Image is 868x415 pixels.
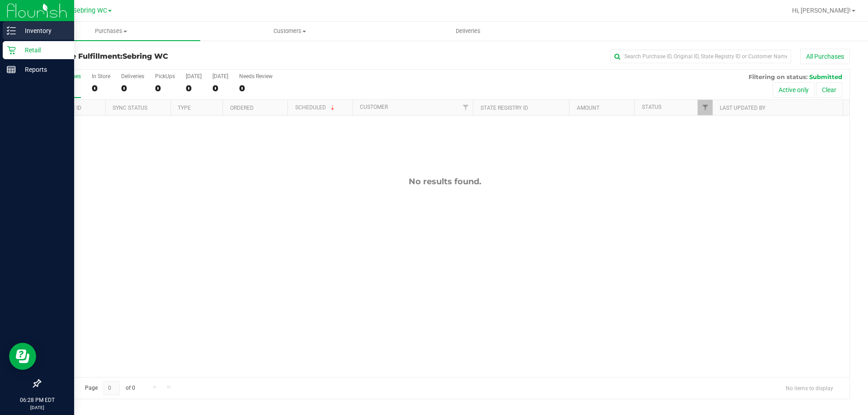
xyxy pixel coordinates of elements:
a: State Registry ID [481,105,528,111]
a: Scheduled [295,104,336,111]
span: Deliveries [443,27,493,35]
div: 0 [186,83,202,93]
span: Submitted [809,73,842,80]
p: Reports [16,64,70,75]
span: Sebring WC [123,52,168,61]
a: Customer [360,104,388,110]
div: 0 [155,83,175,93]
div: 0 [212,83,228,93]
span: Sebring WC [73,7,107,14]
a: Status [642,104,661,110]
span: No items to display [778,381,840,395]
span: Filtering on status: [749,73,807,80]
div: PickUps [155,73,175,79]
button: All Purchases [800,49,850,64]
span: Page of 0 [77,381,142,395]
a: Purchases [22,22,200,41]
div: 0 [92,83,110,93]
p: 06:28 PM EDT [4,396,70,404]
iframe: Resource center [9,343,36,370]
div: Deliveries [121,73,144,79]
p: Inventory [16,25,70,36]
div: 0 [239,83,273,93]
a: Type [178,105,191,111]
button: Clear [816,82,842,98]
div: Needs Review [239,73,273,79]
a: Filter [698,100,712,115]
div: No results found. [40,177,849,187]
a: Deliveries [379,22,557,41]
div: In Store [92,73,110,79]
h3: Purchase Fulfillment: [40,52,310,61]
inline-svg: Reports [7,65,16,74]
span: Purchases [22,27,200,35]
a: Sync Status [113,105,147,111]
a: Amount [577,105,599,111]
div: [DATE] [212,73,228,79]
a: Last Updated By [720,105,765,111]
div: [DATE] [186,73,202,79]
input: Search Purchase ID, Original ID, State Registry ID or Customer Name... [610,50,791,63]
span: Customers [201,27,378,35]
a: Ordered [230,105,254,111]
a: Customers [200,22,379,41]
div: 0 [121,83,144,93]
inline-svg: Inventory [7,26,16,35]
inline-svg: Retail [7,46,16,55]
a: Filter [458,100,473,115]
p: [DATE] [4,404,70,411]
button: Active only [773,82,815,98]
span: Hi, [PERSON_NAME]! [792,7,851,14]
p: Retail [16,45,70,56]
